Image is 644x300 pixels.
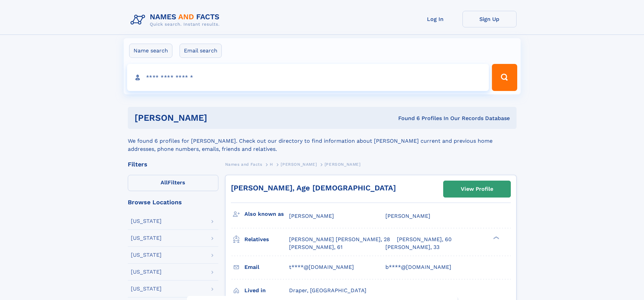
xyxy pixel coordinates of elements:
[281,160,317,168] a: [PERSON_NAME]
[131,218,162,224] div: [US_STATE]
[289,213,334,219] span: [PERSON_NAME]
[492,64,517,91] button: Search Button
[303,115,510,122] div: Found 6 Profiles In Our Records Database
[461,181,493,197] div: View Profile
[131,252,162,258] div: [US_STATE]
[128,161,218,167] div: Filters
[289,244,342,251] a: [PERSON_NAME], 61
[161,179,168,186] span: All
[270,160,273,168] a: H
[128,175,218,191] label: Filters
[397,236,452,243] a: [PERSON_NAME], 60
[128,11,225,29] img: Logo Names and Facts
[225,160,262,168] a: Names and Facts
[180,44,222,58] label: Email search
[444,181,510,197] a: View Profile
[244,234,289,245] h3: Relatives
[231,184,396,192] a: [PERSON_NAME], Age [DEMOGRAPHIC_DATA]
[131,286,162,292] div: [US_STATE]
[385,244,439,251] a: [PERSON_NAME], 33
[127,64,489,91] input: search input
[289,236,390,243] a: [PERSON_NAME] [PERSON_NAME], 28
[131,235,162,241] div: [US_STATE]
[270,162,273,167] span: H
[131,269,162,275] div: [US_STATE]
[128,199,218,205] div: Browse Locations
[244,261,289,273] h3: Email
[325,162,361,167] span: [PERSON_NAME]
[281,162,317,167] span: [PERSON_NAME]
[135,114,303,122] h1: [PERSON_NAME]
[129,44,172,58] label: Name search
[492,236,500,240] div: ❯
[128,129,517,153] div: We found 6 profiles for [PERSON_NAME]. Check out our directory to find information about [PERSON_...
[244,285,289,296] h3: Lived in
[408,11,462,27] a: Log In
[462,11,517,27] a: Sign Up
[289,287,366,294] span: Draper, [GEOGRAPHIC_DATA]
[244,208,289,220] h3: Also known as
[385,213,430,219] span: [PERSON_NAME]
